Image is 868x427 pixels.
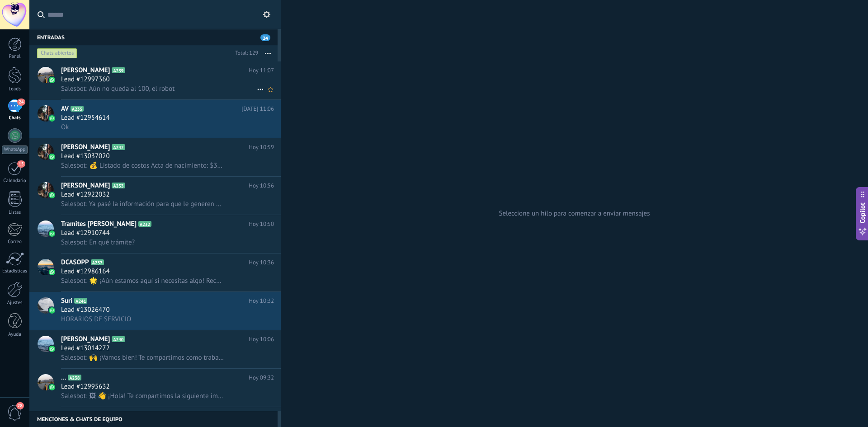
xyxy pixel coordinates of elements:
span: Lead #13014272 [61,344,110,353]
img: icon [49,269,55,275]
span: Salesbot: Ya pasé la información para que le generen en grupos de WhatsApp, seguimos a la orden, ... [61,200,224,208]
span: [DATE] 11:06 [241,104,274,113]
div: Correo [2,239,28,245]
a: avataricon...A238Hoy 09:32Lead #12995632Salesbot: 🖼 👋 ¡Hola! Te compartimos la siguiente imagen c... [29,369,281,407]
span: Lead #12995632 [61,382,110,391]
img: icon [49,307,55,314]
div: Panel [2,54,28,60]
div: Leads [2,86,28,92]
img: icon [49,192,55,198]
span: Suri [61,296,72,305]
img: icon [49,346,55,352]
span: Salesbot: En qué trámite? [61,238,135,247]
span: ... [61,373,66,382]
span: Salesbot: 🖼 👋 ¡Hola! Te compartimos la siguiente imagen con la información que necesitamos para c... [61,392,224,400]
span: Salesbot: 🌟 ¡Aún estamos aquí si necesitas algo! Recuerda que todas las solicitudes deben realiza... [61,277,224,285]
span: Hoy 10:36 [249,258,274,267]
span: 15 [17,160,25,168]
span: Salesbot: 🙌 ¡Vamos bien! Te compartimos cómo trabajamos en ActaFácil Digital 💻 📌 Información impo... [61,353,224,362]
span: AV [61,104,69,113]
a: avatariconDCASOPPA237Hoy 10:36Lead #12986164Salesbot: 🌟 ¡Aún estamos aquí si necesitas algo! Recu... [29,253,281,291]
span: A241 [74,298,87,304]
span: Lead #12954614 [61,113,110,122]
span: Tramites [PERSON_NAME] [61,220,137,229]
span: 24 [260,34,270,41]
span: A235 [71,106,84,112]
a: avataricon[PERSON_NAME]A239Hoy 11:07Lead #12997360Salesbot: Aún no queda al 100, el robot [29,61,281,99]
div: WhatsApp [2,145,28,154]
span: Lead #12910744 [61,229,110,238]
a: avataricon[PERSON_NAME]A242Hoy 10:59Lead #13037020Salesbot: 💰 Listado de costos Acta de nacimient... [29,138,281,176]
span: A233 [112,183,125,188]
span: [PERSON_NAME] [61,66,110,75]
span: A240 [112,336,125,342]
a: avatariconTramites [PERSON_NAME]A232Hoy 10:50Lead #12910744Salesbot: En qué trámite? [29,215,281,253]
div: Calendario [2,178,28,184]
div: Chats [2,115,28,121]
div: Menciones & Chats de equipo [29,411,278,427]
div: Ayuda [2,332,28,338]
div: Listas [2,210,28,216]
a: avataricon[PERSON_NAME]A233Hoy 10:56Lead #12922032Salesbot: Ya pasé la información para que le ge... [29,177,281,215]
span: Hoy 10:59 [249,143,274,152]
span: Hoy 11:07 [249,66,274,75]
span: Lead #13037020 [61,152,110,161]
div: Chats abiertos [37,48,77,59]
span: Salesbot: 💰 Listado de costos Acta de nacimiento: $30 Acta de matrimonio: $30 Acta de defunción: ... [61,161,224,170]
div: Ajustes [2,300,28,306]
span: Copilot [858,202,867,223]
span: Lead #12997360 [61,75,110,84]
span: Lead #12922032 [61,190,110,199]
img: icon [49,154,55,160]
span: [PERSON_NAME] [61,181,110,190]
div: Total: 129 [231,49,258,58]
span: Ok [61,123,69,131]
span: A237 [91,259,104,265]
span: 24 [17,99,25,106]
a: avatariconSuriA241Hoy 10:32Lead #13026470HORARIOS DE SERVICIO [29,292,281,330]
span: Lead #12986164 [61,267,110,276]
span: Hoy 09:32 [249,373,274,382]
a: avatariconAVA235[DATE] 11:06Lead #12954614Ok [29,100,281,138]
span: Hoy 10:06 [249,335,274,344]
a: avataricon[PERSON_NAME]A240Hoy 10:06Lead #13014272Salesbot: 🙌 ¡Vamos bien! Te compartimos cómo tr... [29,330,281,368]
div: Estadísticas [2,268,28,274]
span: Hoy 10:50 [249,220,274,229]
span: A238 [68,375,81,380]
img: icon [49,384,55,390]
span: DCASOPP [61,258,89,267]
span: Salesbot: Aún no queda al 100, el robot [61,84,175,93]
img: icon [49,77,55,83]
span: Hoy 10:56 [249,181,274,190]
img: icon [49,115,55,122]
span: A232 [138,221,151,227]
span: A239 [112,67,125,73]
div: Entradas [29,29,278,45]
span: Lead #13026470 [61,305,110,314]
span: Hoy 10:32 [249,296,274,305]
span: [PERSON_NAME] [61,143,110,152]
span: 28 [16,402,24,409]
span: A242 [112,144,125,150]
button: Más [258,45,278,61]
img: icon [49,230,55,237]
span: [PERSON_NAME] [61,335,110,344]
span: HORARIOS DE SERVICIO [61,315,131,324]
